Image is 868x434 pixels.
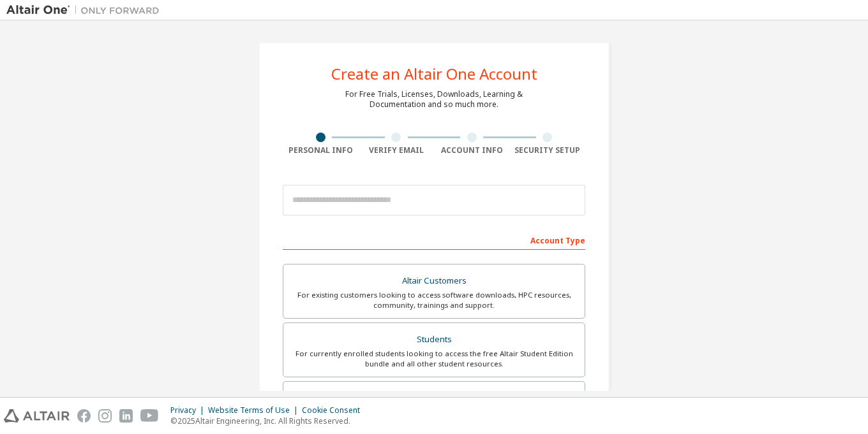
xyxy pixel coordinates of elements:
[291,290,577,310] div: For existing customers looking to access software downloads, HPC resources, community, trainings ...
[510,145,586,156] div: Security Setup
[140,409,159,423] img: youtube.svg
[170,405,208,416] div: Privacy
[170,416,368,426] p: © 2025 Altair Engineering, Inc. All Rights Reserved.
[434,145,510,156] div: Account Info
[6,4,166,17] img: Altair One
[291,349,577,369] div: For currently enrolled students looking to access the free Altair Student Edition bundle and all ...
[77,409,91,423] img: facebook.svg
[291,272,577,290] div: Altair Customers
[359,145,435,156] div: Verify Email
[98,409,112,423] img: instagram.svg
[291,389,577,407] div: Faculty
[208,405,302,416] div: Website Terms of Use
[283,145,359,156] div: Personal Info
[283,229,585,250] div: Account Type
[291,331,577,349] div: Students
[302,405,368,416] div: Cookie Consent
[331,66,537,82] div: Create an Altair One Account
[4,409,70,423] img: altair_logo.svg
[119,409,133,423] img: linkedin.svg
[345,89,523,110] div: For Free Trials, Licenses, Downloads, Learning & Documentation and so much more.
